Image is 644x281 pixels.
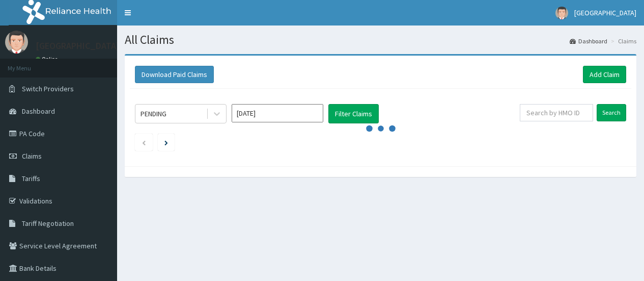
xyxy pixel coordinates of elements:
li: Claims [608,37,636,45]
span: Dashboard [22,107,55,116]
svg: audio-loading [366,113,396,144]
button: Download Paid Claims [135,66,214,83]
input: Select Month and Year [232,104,323,122]
a: Previous page [142,138,146,147]
button: Filter Claims [328,104,379,123]
div: PENDING [141,109,166,119]
input: Search by HMO ID [520,104,593,121]
span: [GEOGRAPHIC_DATA] [574,8,636,17]
span: Tariff Negotiation [22,219,74,228]
span: Claims [22,151,42,161]
a: Dashboard [570,37,607,45]
a: Next page [164,138,168,147]
p: [GEOGRAPHIC_DATA] [36,41,120,50]
span: Switch Providers [22,84,74,93]
a: Online [36,56,60,63]
img: User Image [5,31,28,54]
span: Tariffs [22,174,40,183]
h1: All Claims [125,33,636,46]
a: Add Claim [583,66,626,83]
img: User Image [555,7,568,19]
input: Search [597,104,626,121]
